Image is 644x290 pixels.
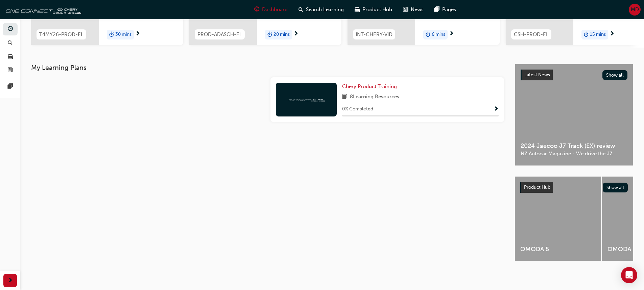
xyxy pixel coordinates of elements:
span: News [411,6,424,14]
span: Product Hub [524,184,550,190]
span: 8 Learning Resources [350,93,399,101]
span: 2024 Jaecoo J7 Track (EX) review [521,142,627,150]
span: news-icon [8,68,13,74]
a: car-iconProduct Hub [349,3,398,17]
span: T4MY26-PROD-EL [39,31,84,38]
span: OMODA 5 [520,245,596,253]
span: 20 mins [273,31,290,38]
span: guage-icon [8,26,13,32]
span: duration-icon [109,30,114,39]
span: search-icon [299,5,303,14]
span: Latest News [524,72,550,78]
button: Show all [603,183,628,192]
span: Chery Product Training [342,83,397,89]
span: MD [631,6,639,14]
span: Search Learning [306,6,344,14]
span: Pages [442,6,456,14]
span: next-icon [610,31,615,37]
span: INT-CHERY-VID [356,31,392,38]
span: guage-icon [254,5,259,14]
span: Show Progress [494,106,499,112]
h3: My Learning Plans [31,64,504,72]
span: next-icon [135,31,140,37]
span: pages-icon [8,84,13,90]
span: next-icon [449,31,454,37]
span: duration-icon [584,30,589,39]
span: PROD-ADASCH-EL [197,31,242,38]
span: pages-icon [434,5,439,14]
span: news-icon [403,5,408,14]
button: MD [629,4,641,16]
span: NZ Autocar Magazine - We drive the J7. [521,150,627,158]
img: oneconnect [3,3,81,16]
a: news-iconNews [398,3,429,17]
span: next-icon [8,276,13,285]
span: duration-icon [267,30,272,39]
span: 15 mins [590,31,606,38]
a: Chery Product Training [342,83,400,90]
a: Latest NewsShow all [521,70,627,80]
img: oneconnect [288,96,325,103]
button: Show Progress [494,105,499,113]
a: guage-iconDashboard [249,3,293,17]
span: Product Hub [362,6,392,14]
span: car-icon [8,54,13,60]
a: search-iconSearch Learning [293,3,349,17]
a: Product HubShow all [520,182,628,193]
span: next-icon [293,31,299,37]
span: book-icon [342,93,347,101]
span: search-icon [8,40,13,46]
a: pages-iconPages [429,3,461,17]
span: CSH-PROD-EL [514,31,549,38]
span: Dashboard [262,6,288,14]
a: OMODA 5 [515,177,601,261]
span: 30 mins [115,31,132,38]
a: Latest NewsShow all2024 Jaecoo J7 Track (EX) reviewNZ Autocar Magazine - We drive the J7. [515,64,633,166]
span: duration-icon [426,30,430,39]
span: 0 % Completed [342,105,373,113]
button: Show all [602,70,628,80]
span: car-icon [355,5,360,14]
div: Open Intercom Messenger [621,267,637,283]
span: 6 mins [432,31,445,38]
